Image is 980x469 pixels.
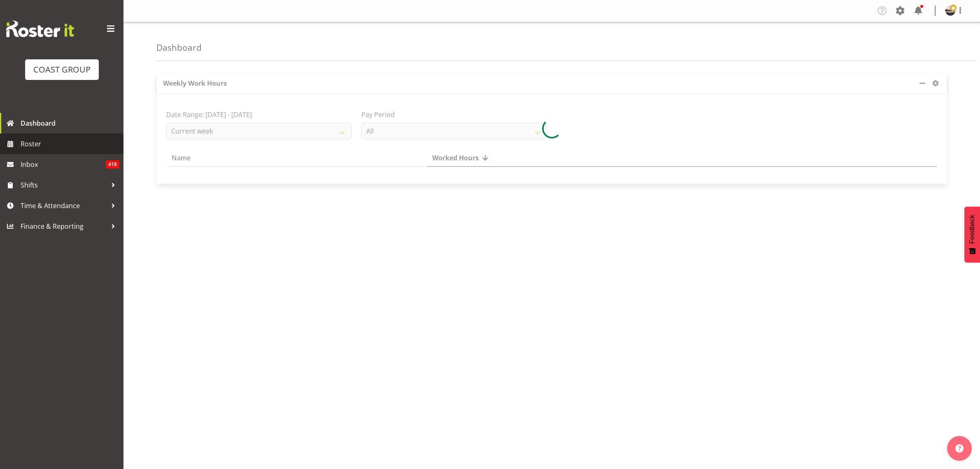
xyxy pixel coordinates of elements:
[21,199,107,212] span: Time & Attendance
[21,220,107,232] span: Finance & Reporting
[156,43,202,52] h4: Dashboard
[33,63,91,76] div: COAST GROUP
[21,158,106,171] span: Inbox
[955,444,964,453] img: help-xxl-2.png
[21,179,107,191] span: Shifts
[106,160,119,169] span: 418
[945,6,955,16] img: oliver-denforddc9b330c7edf492af7a6959a6be0e48b.png
[21,138,119,150] span: Roster
[968,215,976,244] span: Feedback
[21,117,119,129] span: Dashboard
[6,21,74,37] img: Rosterit website logo
[964,206,980,263] button: Feedback - Show survey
